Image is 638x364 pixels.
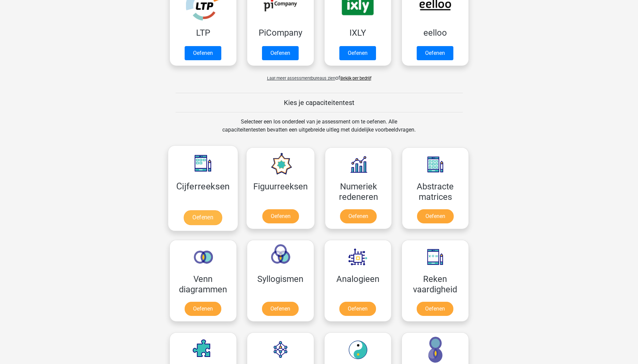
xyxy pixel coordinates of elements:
[417,46,453,60] a: Oefenen
[339,302,376,316] a: Oefenen
[176,99,463,107] h5: Kies je capaciteitentest
[185,302,221,316] a: Oefenen
[339,46,376,60] a: Oefenen
[267,76,335,81] span: Laat meer assessmentbureaus zien
[184,210,222,225] a: Oefenen
[340,76,371,81] a: Bekijk per bedrijf
[417,302,453,316] a: Oefenen
[340,209,377,223] a: Oefenen
[262,302,299,316] a: Oefenen
[216,118,422,142] div: Selecteer een los onderdeel van je assessment om te oefenen. Alle capaciteitentesten bevatten een...
[262,209,299,223] a: Oefenen
[185,46,221,60] a: Oefenen
[164,69,474,82] div: of
[417,209,454,223] a: Oefenen
[262,46,299,60] a: Oefenen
